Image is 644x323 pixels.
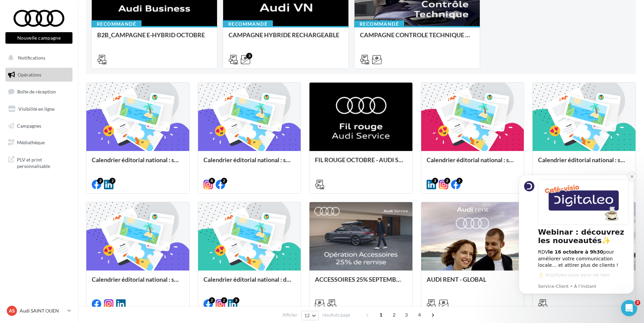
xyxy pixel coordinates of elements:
[18,55,45,61] span: Notifications
[221,178,227,184] div: 2
[4,152,74,172] a: PLV et print personnalisable
[17,155,70,170] span: PLV et print personnalisable
[360,31,474,45] div: CAMPAGNE CONTROLE TECHNIQUE 25€ OCTOBRE
[427,156,519,170] div: Calendrier éditorial national : semaine du 22.09 au 28.09
[375,309,386,320] span: 1
[17,89,56,94] span: Boîte de réception
[4,68,74,82] a: Opérations
[203,156,296,170] div: Calendrier éditorial national : semaine du 29.09 au 05.10
[4,119,74,133] a: Campagnes
[432,178,438,184] div: 3
[97,178,103,184] div: 2
[354,20,404,28] div: Recommandé
[18,72,41,78] span: Opérations
[621,300,637,316] iframe: Intercom live chat
[4,51,71,65] button: Notifications
[203,276,296,289] div: Calendrier éditorial national : du 02.09 au 15.09
[221,297,227,303] div: 2
[5,32,72,44] button: Nouvelle campagne
[20,307,65,314] p: Audi SAINT OUEN
[9,307,15,314] span: AS
[5,304,72,317] a: AS Audi SAINT OUEN
[315,156,407,170] div: FIL ROUGE OCTOBRE - AUDI SERVICE
[414,309,425,320] span: 4
[223,20,273,28] div: Recommandé
[229,31,343,45] div: CAMPAGNE HYBRIDE RECHARGEABLE
[456,178,463,184] div: 2
[389,309,400,320] span: 2
[304,313,310,318] span: 12
[427,276,519,289] div: AUDI RENT - GLOBAL
[509,166,644,320] iframe: Intercom notifications message
[301,311,319,320] button: 12
[282,312,298,318] span: Afficher
[444,178,450,184] div: 2
[233,297,239,303] div: 3
[209,297,215,303] div: 2
[635,300,640,305] span: 3
[4,84,74,99] a: Boîte de réception
[92,276,184,289] div: Calendrier éditorial national : semaine du 08.09 au 14.09
[246,53,252,59] div: 3
[401,309,412,320] span: 3
[17,139,45,145] span: Médiathèque
[92,156,184,170] div: Calendrier éditorial national : semaine du 06.10 au 12.10
[4,135,74,150] a: Médiathèque
[18,106,55,112] span: Visibilité en ligne
[109,178,115,184] div: 2
[209,178,215,184] div: 8
[4,102,74,116] a: Visibilité en ligne
[17,123,41,128] span: Campagnes
[322,312,350,318] span: résultats/page
[538,156,630,170] div: Calendrier éditorial national : semaine du 15.09 au 21.09
[97,31,212,45] div: B2B_CAMPAGNE E-HYBRID OCTOBRE
[91,20,142,28] div: Recommandé
[315,276,407,289] div: ACCESSOIRES 25% SEPTEMBRE - AUDI SERVICE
